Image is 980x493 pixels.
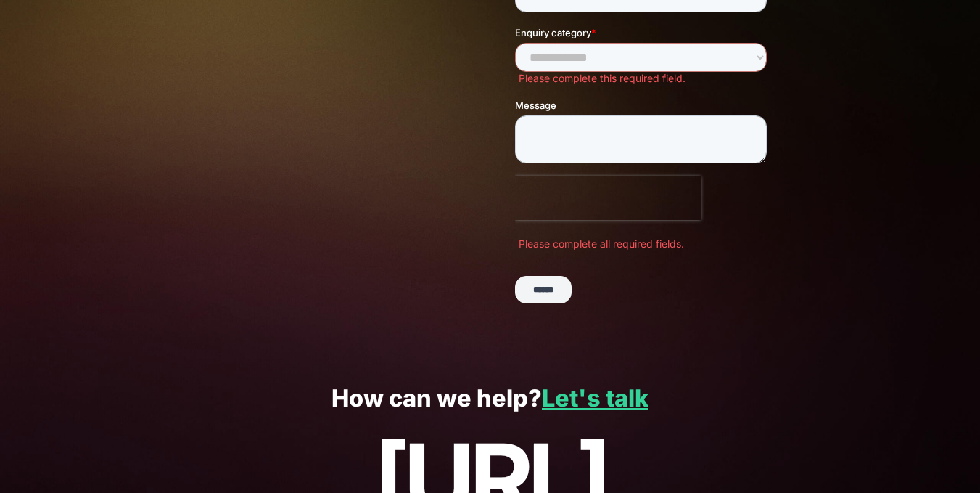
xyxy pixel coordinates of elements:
a: Let's talk [542,384,648,412]
p: How can we help? [31,386,948,412]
